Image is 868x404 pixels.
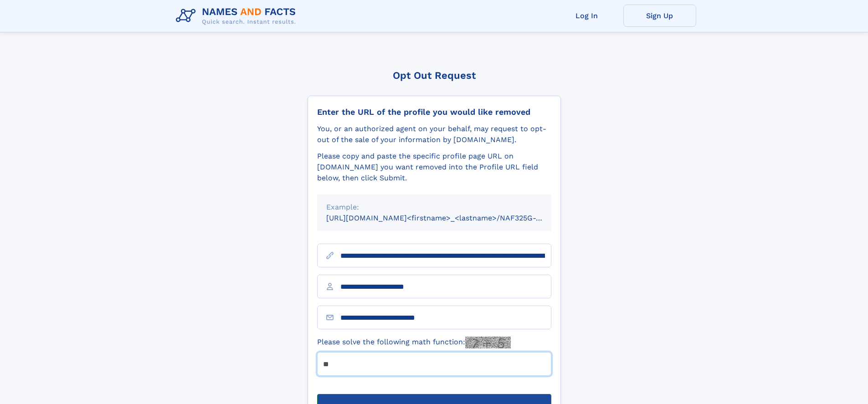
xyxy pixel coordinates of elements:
img: Logo Names and Facts [172,4,303,28]
a: Sign Up [623,5,696,27]
div: You, or an authorized agent on your behalf, may request to opt-out of the sale of your informatio... [317,123,551,145]
div: Enter the URL of the profile you would like removed [317,107,551,117]
label: Please solve the following math function: [317,337,511,348]
div: Opt Out Request [308,70,561,81]
div: Example: [326,202,542,213]
a: Log In [550,5,623,27]
small: [URL][DOMAIN_NAME]<firstname>_<lastname>/NAF325G-xxxxxxxx [326,214,569,222]
div: Please copy and paste the specific profile page URL on [DOMAIN_NAME] you want removed into the Pr... [317,151,551,184]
